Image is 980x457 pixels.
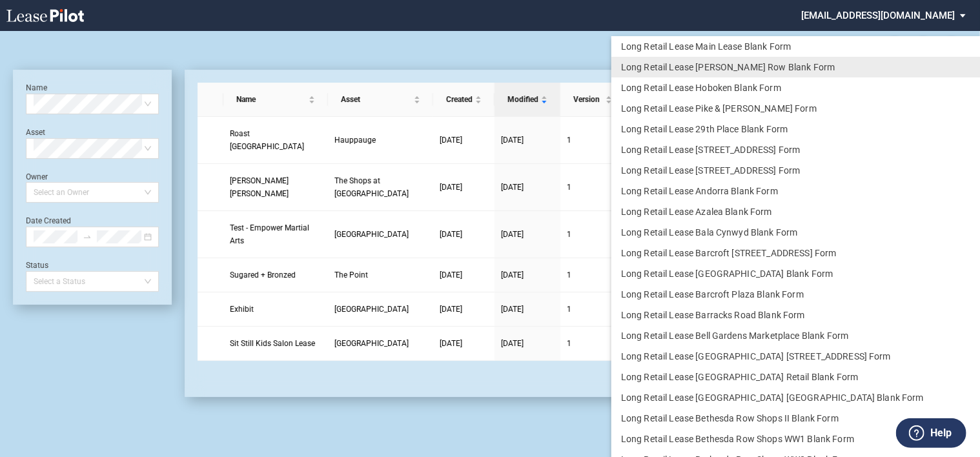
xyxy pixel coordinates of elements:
[930,425,952,442] label: Help
[896,418,966,448] button: Help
